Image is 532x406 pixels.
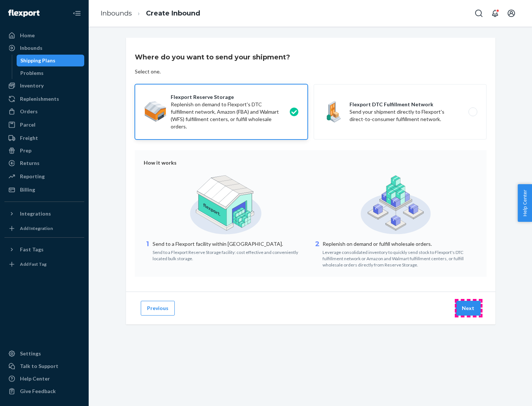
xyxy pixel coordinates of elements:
div: Replenishments [20,95,59,103]
button: Close Navigation [69,6,84,21]
div: Inbounds [20,44,42,52]
div: Billing [20,186,35,193]
a: Settings [4,348,84,359]
div: Reporting [20,173,45,180]
p: Replenish on demand or fulfill wholesale orders. [323,240,478,248]
h3: Where do you want to send your shipment? [135,52,290,62]
a: Billing [4,184,84,196]
div: Settings [20,350,41,357]
a: Inbounds [4,42,84,54]
div: Talk to Support [20,362,58,370]
div: Inventory [20,82,44,89]
button: Fast Tags [4,244,84,255]
a: Prep [4,145,84,156]
div: Leverage consolidated inventory to quickly send stock to Flexport's DTC fulfillment network or Am... [323,248,478,268]
a: Home [4,30,84,41]
p: Send to a Flexport facility within [GEOGRAPHIC_DATA]. [153,240,308,248]
ol: breadcrumbs [95,3,206,24]
div: Integrations [20,210,51,217]
a: Add Fast Tag [4,258,84,270]
div: Returns [20,159,40,167]
img: Flexport logo [8,10,40,17]
div: Problems [20,69,44,77]
a: Inbounds [100,9,132,17]
button: Previous [141,301,175,316]
div: 1 [144,240,151,262]
div: Add Integration [20,225,53,231]
a: Replenishments [4,93,84,105]
button: Open Search Box [471,6,486,21]
a: Parcel [4,119,84,131]
a: Talk to Support [4,360,84,372]
div: Freight [20,134,38,142]
div: Shipping Plans [20,57,55,64]
a: Add Integration [4,223,84,234]
button: Integrations [4,208,84,220]
a: Orders [4,106,84,117]
button: Open account menu [504,6,519,21]
div: Select one. [135,68,161,75]
a: Inventory [4,80,84,92]
div: 2 [314,240,321,268]
div: Give Feedback [20,388,56,395]
div: How it works [144,159,478,166]
button: Give Feedback [4,385,84,397]
a: Shipping Plans [17,55,85,66]
button: Help Center [518,184,532,222]
a: Reporting [4,171,84,182]
div: Help Center [20,375,50,382]
button: Open notifications [488,6,502,21]
div: Send to a Flexport Reserve Storage facility: cost effective and conveniently located bulk storage. [153,248,308,262]
button: Next [456,301,481,316]
a: Help Center [4,373,84,385]
div: Parcel [20,121,35,128]
div: Home [20,32,35,39]
a: Freight [4,132,84,144]
div: Prep [20,147,31,154]
a: Returns [4,157,84,169]
div: Orders [20,108,38,115]
a: Create Inbound [146,9,200,17]
div: Fast Tags [20,246,44,253]
a: Problems [17,67,85,79]
div: Add Fast Tag [20,261,47,267]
